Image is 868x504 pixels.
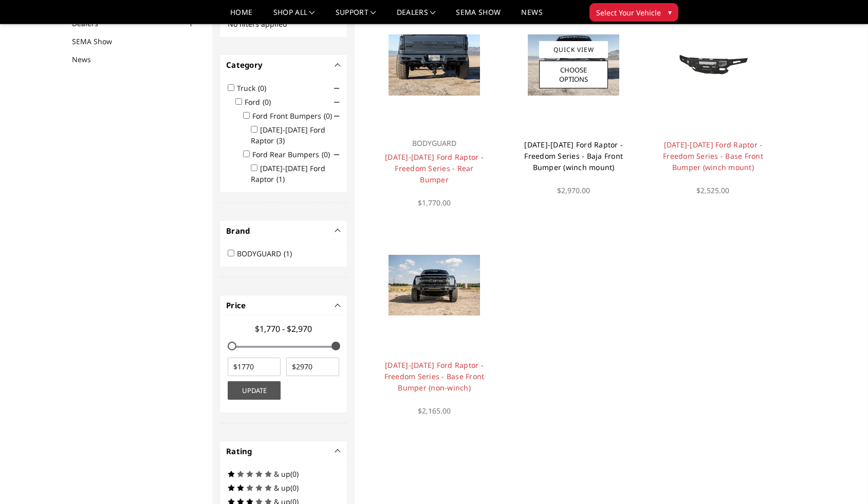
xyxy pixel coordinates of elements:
span: $1,770.00 [418,198,451,208]
button: Update [228,381,281,400]
a: SEMA Show [456,9,501,24]
span: (0) [324,111,332,121]
button: - [336,449,341,454]
a: SEMA Show [72,36,125,47]
a: Dealers [397,9,436,24]
span: Click to show/hide children [334,152,339,157]
button: Select Your Vehicle [589,3,678,22]
a: News [72,54,104,65]
span: ▾ [668,7,672,17]
span: (1) [276,174,285,184]
input: $2970 [286,358,339,376]
input: $1770 [228,358,281,376]
span: $2,970.00 [557,185,590,195]
label: Ford [245,97,277,107]
span: (3) [276,136,285,145]
h4: Rating [226,445,341,457]
label: Ford Rear Bumpers [252,150,336,159]
span: (1) [284,249,292,258]
button: - [336,303,341,308]
span: $2,165.00 [418,406,451,416]
span: (0) [290,469,299,479]
iframe: Chat Widget [817,455,868,504]
a: [DATE]-[DATE] Ford Raptor - Freedom Series - Baja Front Bumper (winch mount) [524,140,623,172]
span: (0) [263,97,271,107]
span: Click to show/hide children [334,86,339,91]
h4: Category [226,59,341,71]
a: Quick View [539,41,608,58]
h4: Price [226,300,341,311]
span: & up [274,469,290,479]
label: BODYGUARD [237,249,298,258]
span: $2,525.00 [696,185,729,195]
span: (0) [290,483,299,493]
label: [DATE]-[DATE] Ford Raptor [251,163,325,184]
a: Support [336,9,376,24]
a: News [521,9,542,24]
a: [DATE]-[DATE] Ford Raptor - Freedom Series - Base Front Bumper (winch mount) [663,140,763,172]
span: Click to show/hide children [334,114,339,119]
a: [DATE]-[DATE] Ford Raptor - Freedom Series - Rear Bumper [385,152,484,184]
span: (0) [322,150,330,159]
a: [DATE]-[DATE] Ford Raptor - Freedom Series - Base Front Bumper (non-winch) [384,360,485,393]
button: - [336,62,341,67]
p: BODYGUARD [382,137,486,150]
span: & up [274,483,290,493]
h4: Brand [226,225,341,237]
span: Click to show/hide children [334,100,339,105]
span: (0) [258,83,266,93]
button: - [336,228,341,233]
a: Home [230,9,252,24]
a: Choose Options [539,61,608,88]
a: shop all [273,9,315,24]
label: [DATE]-[DATE] Ford Raptor [251,125,325,145]
span: Select Your Vehicle [596,7,661,18]
label: Truck [237,83,272,93]
label: Ford Front Bumpers [252,111,338,121]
